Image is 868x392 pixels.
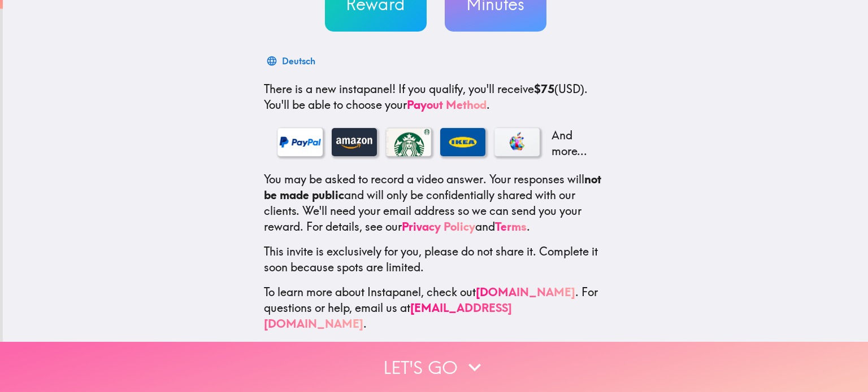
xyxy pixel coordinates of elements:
p: This invite is exclusively for you, please do not share it. Complete it soon because spots are li... [264,244,607,275]
a: Payout Method [407,98,487,112]
a: Terms [495,219,527,234]
p: To learn more about Instapanel, check out . For questions or help, email us at . [264,284,607,332]
span: There is a new instapanel! [264,82,396,96]
p: If you qualify, you'll receive (USD) . You'll be able to choose your . [264,81,607,113]
div: Deutsch [282,53,315,69]
a: [EMAIL_ADDRESS][DOMAIN_NAME] [264,301,512,331]
p: And more... [549,127,594,159]
a: [DOMAIN_NAME] [476,285,575,299]
b: $75 [534,82,554,96]
a: Privacy Policy [402,219,475,234]
p: You may be asked to record a video answer. Your responses will and will only be confidentially sh... [264,171,607,235]
button: Deutsch [264,50,320,72]
b: not be made public [264,172,601,202]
